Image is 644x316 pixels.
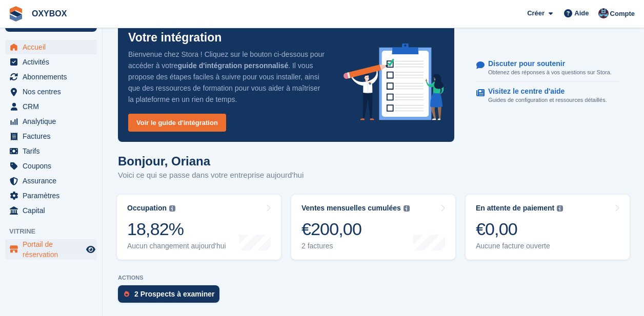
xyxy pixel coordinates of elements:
[128,32,222,44] p: Votre intégration
[8,6,24,22] img: stora-icon-8386f47178a22dfd0bd8f6a31ec36ba5ce8667c1dd55bd0f319d3a0aa187defe.svg
[23,40,84,54] span: Accueil
[404,205,410,212] img: icon-info-grey-7440780725fd019a000dd9b08b2336e03edf1995a4989e88bcd33f0948082b44.svg
[127,242,226,250] div: Aucun changement aujourd'hui
[5,114,97,129] a: menu
[291,195,455,260] a: Ventes mensuelles cumulées €200,00 2 factures
[118,170,304,181] p: Voici ce qui se passe dans votre entreprise aujourd'hui
[527,8,545,18] span: Créer
[134,290,214,298] div: 2 Prospects à examiner
[488,68,612,77] p: Obtenez des réponses à vos questions sur Stora.
[124,291,129,297] img: prospect-51fa495bee0391a8d652442698ab0144808aea92771e9ea1ae160a38d050c398.svg
[23,99,84,114] span: CRM
[574,8,589,18] span: Aide
[169,205,175,212] img: icon-info-grey-7440780725fd019a000dd9b08b2336e03edf1995a4989e88bcd33f0948082b44.svg
[128,114,226,132] a: Voir le guide d'intégration
[118,275,629,281] p: ACTIONS
[488,59,603,68] p: Discuter pour soutenir
[476,204,554,213] div: En attente de paiement
[23,85,84,99] span: Nos centres
[344,44,444,120] img: onboarding-info-6c161a55d2c0e0a8cae90662b2fe09162a5109e8cc188191df67fb4f79e88e88.svg
[127,204,167,213] div: Occupation
[118,285,225,308] a: 2 Prospects à examiner
[5,203,97,218] a: menu
[23,70,84,84] span: Abonnements
[5,99,97,114] a: menu
[5,144,97,158] a: menu
[610,9,635,19] span: Compte
[23,174,84,188] span: Assurance
[23,239,84,260] span: Portail de réservation
[128,49,327,105] p: Bienvenue chez Stora ! Cliquez sur le bouton ci-dessous pour accéder à votre . Il vous propose de...
[5,40,97,54] a: menu
[23,144,84,158] span: Tarifs
[9,226,102,237] span: Vitrine
[301,219,410,240] div: €200,00
[5,174,97,188] a: menu
[5,159,97,173] a: menu
[5,129,97,143] a: menu
[178,61,289,70] strong: guide d'intégration personnalisé
[488,87,599,96] p: Visitez le centre d'aide
[23,114,84,129] span: Analytique
[127,219,226,240] div: 18,82%
[476,219,563,240] div: €0,00
[23,129,84,143] span: Factures
[557,205,563,212] img: icon-info-grey-7440780725fd019a000dd9b08b2336e03edf1995a4989e88bcd33f0948082b44.svg
[598,8,609,18] img: Oriana Devaux
[118,154,304,168] h1: Bonjour, Oriana
[5,188,97,203] a: menu
[301,242,410,250] div: 2 factures
[85,243,97,256] a: Boutique d'aperçu
[23,55,84,69] span: Activités
[5,70,97,84] a: menu
[301,204,401,213] div: Ventes mensuelles cumulées
[476,82,619,110] a: Visitez le centre d'aide Guides de configuration et ressources détaillés.
[23,188,84,203] span: Paramètres
[28,5,71,22] a: OXYBOX
[5,239,97,260] a: menu
[476,242,563,250] div: Aucune facture ouverte
[466,195,630,260] a: En attente de paiement €0,00 Aucune facture ouverte
[488,96,607,104] p: Guides de configuration et ressources détaillés.
[23,203,84,218] span: Capital
[5,55,97,69] a: menu
[117,195,281,260] a: Occupation 18,82% Aucun changement aujourd'hui
[5,85,97,99] a: menu
[23,159,84,173] span: Coupons
[476,54,619,82] a: Discuter pour soutenir Obtenez des réponses à vos questions sur Stora.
